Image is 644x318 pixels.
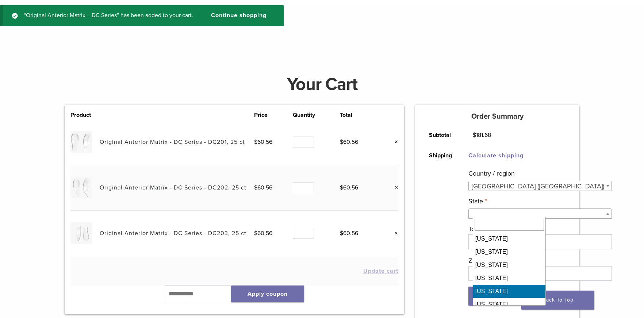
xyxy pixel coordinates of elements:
li: [US_STATE] [473,232,545,245]
a: Calculate shipping [468,152,524,159]
label: State [468,196,612,207]
bdi: 60.56 [340,138,358,146]
span: United States (US) [468,181,612,191]
label: Country / region [468,168,612,179]
span: $ [254,138,257,146]
a: Continue shopping [199,11,272,20]
a: Original Anterior Matrix - DC Series - DC203, 25 ct [100,230,246,237]
bdi: 181.68 [473,131,491,139]
li: [US_STATE] [473,285,545,298]
label: Town / City [468,223,612,234]
span: $ [254,184,257,191]
a: Remove this item [389,229,398,238]
bdi: 60.56 [340,184,358,191]
li: [US_STATE] [473,245,545,258]
li: [US_STATE] [473,258,545,272]
a: Remove this item [389,137,398,147]
bdi: 60.56 [254,138,272,146]
label: ZIP Code [468,255,612,266]
span: $ [473,131,476,139]
th: Product [70,111,100,119]
span: $ [254,230,257,237]
th: Quantity [293,111,340,119]
th: Total [340,111,379,119]
span: $ [340,184,343,191]
a: Original Anterior Matrix - DC Series - DC202, 25 ct [100,184,246,191]
img: Original Anterior Matrix - DC Series - DC203, 25 ct [70,222,92,244]
li: [US_STATE] [473,298,545,311]
th: Price [254,111,293,119]
button: Apply coupon [231,286,304,302]
span: United States (US) [469,181,612,191]
bdi: 60.56 [254,184,272,191]
a: Remove this item [389,183,398,192]
bdi: 60.56 [340,230,358,237]
img: Original Anterior Matrix - DC Series - DC202, 25 ct [70,177,92,198]
img: Original Anterior Matrix - DC Series - DC201, 25 ct [70,131,92,153]
h1: Your Cart [59,76,585,93]
a: Original Anterior Matrix - DC Series - DC201, 25 ct [100,138,245,146]
button: Update [468,287,541,306]
span: $ [340,138,343,146]
button: Update cart [363,268,398,274]
span: $ [340,230,343,237]
bdi: 60.56 [254,230,272,237]
li: [US_STATE] [473,272,545,285]
h5: Order Summary [415,112,579,121]
th: Subtotal [421,125,464,145]
a: Back To Top [521,291,594,310]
